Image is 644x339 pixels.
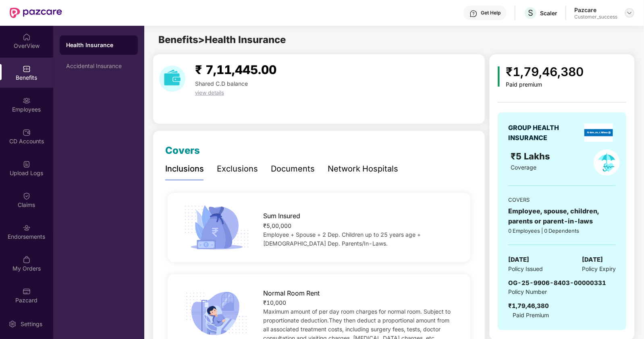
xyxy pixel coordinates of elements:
[508,255,529,265] span: [DATE]
[23,224,31,232] img: svg+xml;base64,PHN2ZyBpZD0iRW5kb3JzZW1lbnRzIiB4bWxucz0iaHR0cDovL3d3dy53My5vcmcvMjAwMC9zdmciIHdpZH...
[469,10,478,18] img: svg+xml;base64,PHN2ZyBpZD0iSGVscC0zMngzMiIgeG1sbnM9Imh0dHA6Ly93d3cudzMub3JnLzIwMDAvc3ZnIiB3aWR0aD...
[508,301,549,311] div: ₹1,79,46,380
[181,203,252,252] img: icon
[528,8,533,18] span: S
[23,128,31,136] img: svg+xml;base64,PHN2ZyBpZD0iQ0RfQWNjb3VudHMiIGRhdGEtbmFtZT0iQ0QgQWNjb3VudHMiIHhtbG5zPSJodHRwOi8vd3...
[506,81,584,88] div: Paid premium
[165,163,204,175] div: Inclusions
[594,149,620,176] img: policyIcon
[264,298,457,307] div: ₹10,000
[23,287,31,296] img: svg+xml;base64,PHN2ZyBpZD0iUGF6Y2FyZCIgeG1sbnM9Imh0dHA6Ly93d3cudzMub3JnLzIwMDAvc3ZnIiB3aWR0aD0iMj...
[23,65,31,73] img: svg+xml;base64,PHN2ZyBpZD0iQmVuZWZpdHMiIHhtbG5zPSJodHRwOi8vd3d3LnczLm9yZy8yMDAwL3N2ZyIgd2lkdGg9Ij...
[584,124,613,142] img: insurerLogo
[23,97,31,105] img: svg+xml;base64,PHN2ZyBpZD0iRW1wbG95ZWVzIiB4bWxucz0iaHR0cDovL3d3dy53My5vcmcvMjAwMC9zdmciIHdpZHRoPS...
[264,231,421,247] span: Employee + Spouse + 2 Dep. Children up to 25 years age + [DEMOGRAPHIC_DATA] Dep. Parents/In-Laws.
[508,279,606,287] span: OG-25-9906-8403-00000331
[508,206,616,226] div: Employee, spouse, children, parents or parent-in-laws
[271,163,315,175] div: Documents
[217,163,258,175] div: Exclusions
[195,80,248,87] span: Shared C.D balance
[264,288,320,298] span: Normal Room Rent
[264,221,457,230] div: ₹5,00,000
[23,256,31,264] img: svg+xml;base64,PHN2ZyBpZD0iTXlfT3JkZXJzIiBkYXRhLW5hbWU9Ik15IE9yZGVycyIgeG1sbnM9Imh0dHA6Ly93d3cudz...
[23,33,31,41] img: svg+xml;base64,PHN2ZyBpZD0iSG9tZSIgeG1sbnM9Imh0dHA6Ly93d3cudzMub3JnLzIwMDAvc3ZnIiB3aWR0aD0iMjAiIG...
[23,192,31,200] img: svg+xml;base64,PHN2ZyBpZD0iQ2xhaW0iIHhtbG5zPSJodHRwOi8vd3d3LnczLm9yZy8yMDAwL3N2ZyIgd2lkdGg9IjIwIi...
[66,63,131,69] div: Accidental Insurance
[66,41,131,49] div: Health Insurance
[165,145,200,156] span: Covers
[511,151,553,161] span: ₹5 Lakhs
[23,160,31,168] img: svg+xml;base64,PHN2ZyBpZD0iVXBsb2FkX0xvZ3MiIGRhdGEtbmFtZT0iVXBsb2FkIExvZ3MiIHhtbG5zPSJodHRwOi8vd3...
[508,288,547,295] span: Policy Number
[18,320,45,328] div: Settings
[498,66,500,87] img: icon
[508,196,616,204] div: COVERS
[10,8,62,18] img: New Pazcare Logo
[626,10,633,16] img: svg+xml;base64,PHN2ZyBpZD0iRHJvcGRvd24tMzJ4MzIiIHhtbG5zPSJodHRwOi8vd3d3LnczLm9yZy8yMDAwL3N2ZyIgd2...
[181,289,252,338] img: icon
[506,62,584,81] div: ₹1,79,46,380
[328,163,398,175] div: Network Hospitals
[158,34,286,45] span: Benefits > Health Insurance
[159,66,185,92] img: download
[195,89,224,96] span: view details
[264,211,301,221] span: Sum Insured
[582,255,603,265] span: [DATE]
[513,311,549,320] span: Paid Premium
[511,164,536,171] span: Coverage
[540,9,557,17] div: Scaler
[508,123,579,143] div: GROUP HEALTH INSURANCE
[574,6,617,14] div: Pazcare
[8,320,17,328] img: svg+xml;base64,PHN2ZyBpZD0iU2V0dGluZy0yMHgyMCIgeG1sbnM9Imh0dHA6Ly93d3cudzMub3JnLzIwMDAvc3ZnIiB3aW...
[574,14,617,20] div: Customer_success
[508,265,543,273] span: Policy Issued
[481,10,501,16] div: Get Help
[508,227,616,235] div: 0 Employees | 0 Dependents
[195,62,276,77] span: ₹ 7,11,445.00
[582,265,616,273] span: Policy Expiry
